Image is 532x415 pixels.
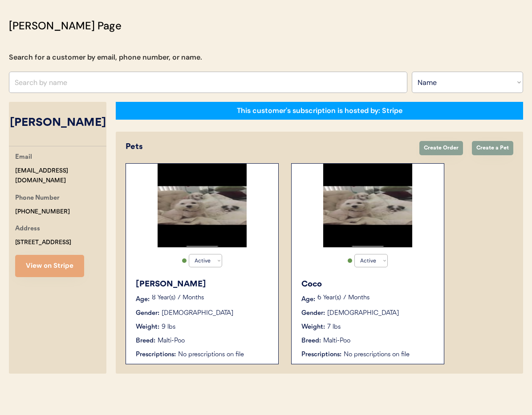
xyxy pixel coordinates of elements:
[178,350,269,359] div: No prescriptions on file
[301,322,325,332] div: Weight:
[158,164,247,247] img: IMG_0159.png
[162,322,175,332] div: 9 lbs
[327,309,399,318] div: [DEMOGRAPHIC_DATA]
[126,141,410,153] div: Pets
[419,141,463,155] button: Create Order
[136,336,155,346] div: Breed:
[301,278,435,290] div: Coco
[323,336,350,346] div: Malti-Poo
[472,141,513,155] button: Create a Pet
[136,295,150,304] div: Age:
[15,193,60,204] div: Phone Number
[162,309,233,318] div: [DEMOGRAPHIC_DATA]
[317,295,435,301] p: 6 Year(s) 7 Months
[15,224,40,235] div: Address
[15,166,106,186] div: [EMAIL_ADDRESS][DOMAIN_NAME]
[136,350,176,359] div: Prescriptions:
[9,18,122,34] div: [PERSON_NAME] Page
[301,336,321,346] div: Breed:
[301,350,341,359] div: Prescriptions:
[344,350,435,359] div: No prescriptions on file
[15,152,32,163] div: Email
[9,52,202,63] div: Search for a customer by email, phone number, or name.
[136,309,159,318] div: Gender:
[9,115,106,132] div: [PERSON_NAME]
[323,164,412,247] img: IMG_0159.png
[136,322,159,332] div: Weight:
[152,295,269,301] p: 8 Year(s) 7 Months
[158,336,185,346] div: Malti-Poo
[15,238,71,248] div: [STREET_ADDRESS]
[301,309,325,318] div: Gender:
[15,207,70,217] div: [PHONE_NUMBER]
[301,295,315,304] div: Age:
[237,106,402,116] div: This customer's subscription is hosted by: Stripe
[136,278,269,290] div: [PERSON_NAME]
[9,72,407,93] input: Search by name
[15,255,84,277] button: View on Stripe
[327,322,341,332] div: 7 lbs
